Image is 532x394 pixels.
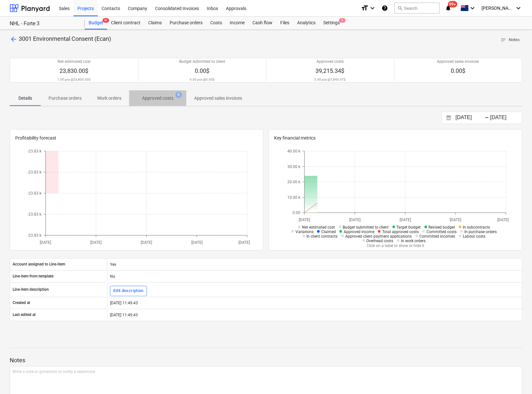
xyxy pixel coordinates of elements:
a: Files [276,17,293,29]
button: Notes [498,35,522,45]
span: Committed incomes [420,234,455,239]
a: Income [226,17,249,29]
tspan: 20.00 k [287,180,301,184]
tspan: -23.83 k [28,149,42,153]
tspan: 10.00 k [287,195,301,200]
p: Approved costs [316,59,344,64]
p: Notes [10,356,522,364]
a: Purchase orders [166,17,206,29]
span: In client contracts [307,234,338,239]
p: Budget submitted to client [179,59,225,64]
p: Purchase orders [49,95,82,102]
p: Key financial metrics [274,135,517,141]
div: - [485,116,489,120]
span: Budget submitted to client [343,225,389,230]
span: Notes [500,36,520,44]
p: Click on a label to show or hide it [285,243,506,249]
button: Edit description [110,286,147,296]
span: Total approved costs [382,230,419,234]
tspan: [DATE] [191,240,202,245]
span: In subcontracts [463,225,490,230]
p: 1.00 pcs @ 23,830.00$ [57,77,91,82]
a: Cash flow [249,17,276,29]
a: Client contract [107,17,144,29]
span: 0.00$ [451,67,465,74]
button: Search [394,3,440,14]
tspan: [DATE] [349,218,360,222]
span: Target budget [397,225,421,230]
button: Interact with the calendar and add the check-in date for your trip. [443,114,454,122]
span: 5 [175,92,182,98]
span: 3001 Environmental Consent (Ecan) [19,35,111,42]
i: Knowledge base [382,4,388,12]
p: Account assigned to Line-item [13,262,65,267]
span: 0.00$ [195,67,209,74]
span: Claimed [321,230,336,234]
p: Created at [13,300,30,306]
span: Committed costs [427,230,457,234]
p: Line-item description [13,287,49,292]
tspan: [DATE] [400,218,411,222]
tspan: [DATE] [141,240,152,245]
p: 0.00 pcs @ 0.00$ [190,77,215,82]
input: End Date [489,113,522,122]
span: 23,830.00$ [60,67,88,74]
a: Analytics [293,17,319,29]
div: No [107,271,522,282]
i: keyboard_arrow_down [515,4,522,12]
div: NHL - Forte 3 [10,20,77,27]
p: Approved costs [142,95,173,102]
span: 1 [339,18,346,23]
tspan: -23.83 k [28,170,42,174]
input: Start Date [454,113,487,122]
div: [DATE] 11:49:43 [107,310,522,320]
p: Details [17,95,33,102]
i: keyboard_arrow_down [369,4,376,12]
i: notifications [445,4,451,12]
span: Overhead costs [367,239,393,243]
tspan: -23.83 k [28,212,42,217]
p: Last edited at [13,312,36,318]
tspan: 40.00 k [287,149,301,153]
tspan: -23.83 k [28,191,42,196]
p: Approved sales invoices [437,59,479,64]
tspan: [DATE] [238,240,250,245]
iframe: Chat Widget [500,363,532,394]
p: Net estimated cost [58,59,91,64]
span: Approved client payment applications [346,234,412,239]
span: [PERSON_NAME] [482,6,514,11]
div: [DATE] 11:49:43 [107,298,522,308]
p: Approved sales invoices [194,95,242,102]
a: Claims [144,17,166,29]
p: Work orders [97,95,121,102]
span: 9+ [103,18,109,23]
span: 99+ [448,1,458,7]
div: Settings [319,17,344,29]
span: In purchase orders [464,230,497,234]
span: arrow_back [10,35,17,43]
span: Net estimated cost [302,225,335,230]
span: 39,215.34$ [316,67,345,74]
div: Budget [85,17,107,29]
tspan: [DATE] [40,240,51,245]
span: notes [500,37,506,43]
p: Profitability forecast [15,135,258,141]
i: format_size [361,4,369,12]
span: search [397,6,403,11]
tspan: [DATE] [90,240,102,245]
div: Yes [107,259,522,270]
a: Costs [206,17,226,29]
i: keyboard_arrow_down [469,4,476,12]
tspan: 0.00 [293,210,300,215]
p: Line-item from template [13,274,53,279]
div: Edit description [113,287,144,295]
